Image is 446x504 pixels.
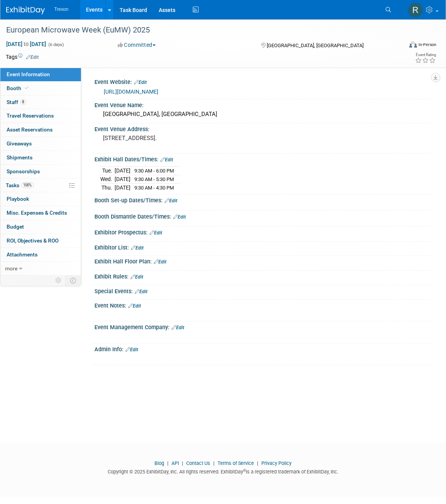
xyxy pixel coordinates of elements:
span: | [165,460,170,466]
span: Misc. Expenses & Credits [7,210,67,216]
span: [GEOGRAPHIC_DATA], [GEOGRAPHIC_DATA] [267,43,364,48]
td: Tue. [100,167,115,175]
div: Event Format [369,40,436,52]
td: [DATE] [115,175,130,184]
a: Edit [125,347,138,352]
a: more [0,262,81,275]
div: Exhibitor List: [94,242,431,252]
div: Exhibit Hall Dates/Times: [94,154,431,164]
div: Event Website: [94,76,431,86]
div: Event Notes: [94,300,431,310]
span: more [5,265,17,272]
pre: [STREET_ADDRESS]. [103,135,226,142]
td: Toggle Event Tabs [65,275,81,285]
a: Shipments [0,151,81,164]
span: Asset Reservations [7,126,53,133]
td: [DATE] [115,167,130,175]
span: Playbook [7,196,29,202]
span: 9:30 AM - 4:30 PM [134,185,174,191]
sup: ® [243,468,246,473]
span: Sponsorships [7,168,40,174]
a: Misc. Expenses & Credits [0,206,81,220]
span: 9:30 AM - 5:30 PM [134,176,174,182]
span: (6 days) [48,42,64,47]
a: Budget [0,220,81,234]
td: Tags [6,53,39,61]
div: Exhibitor Prospectus: [94,227,431,237]
div: European Microwave Week (EuMW) 2025 [3,23,394,37]
div: Exhibit Hall Floor Plan: [94,256,431,266]
img: Format-Inperson.png [409,41,417,48]
span: Event Information [7,71,50,77]
i: Booth reservation complete [25,86,29,90]
a: Asset Reservations [0,123,81,137]
span: | [211,460,216,466]
a: Event Information [0,68,81,81]
span: Tasks [6,182,34,188]
a: Edit [135,289,148,294]
button: Committed [115,41,159,49]
a: Staff8 [0,96,81,109]
span: Attachments [7,251,38,258]
span: Budget [7,224,24,230]
a: Edit [130,274,143,280]
td: Wed. [100,175,115,184]
span: Booth [7,85,30,91]
div: Booth Set-up Dates/Times: [94,195,431,205]
div: In-Person [418,42,436,48]
a: Blog [154,460,164,466]
a: Privacy Policy [261,460,292,466]
div: Event Venue Address: [94,123,431,133]
a: Attachments [0,248,81,261]
td: Thu. [100,183,115,191]
span: to [22,41,30,47]
img: ExhibitDay [6,7,45,14]
a: [URL][DOMAIN_NAME] [104,89,158,95]
a: Edit [131,245,144,251]
a: Edit [134,80,147,85]
a: Playbook [0,192,81,206]
a: Travel Reservations [0,109,81,123]
div: Event Rating [415,53,436,57]
a: Edit [26,55,39,60]
a: Sponsorships [0,165,81,178]
a: Edit [154,259,166,265]
span: ROI, Objectives & ROO [7,237,58,244]
a: Edit [172,325,184,330]
span: Travel Reservations [7,113,54,119]
span: 9:30 AM - 6:00 PM [134,168,174,174]
span: | [180,460,185,466]
div: Admin Info: [94,343,431,354]
a: Booth [0,82,81,95]
span: Staff [7,99,26,105]
td: [DATE] [115,183,130,191]
div: [GEOGRAPHIC_DATA], [GEOGRAPHIC_DATA] [100,108,425,120]
div: Booth Dismantle Dates/Times: [94,211,431,221]
a: Edit [160,157,173,162]
span: Giveaways [7,140,32,147]
a: Edit [165,198,177,203]
span: Shipments [7,154,33,161]
img: Ryan Flores [408,3,423,17]
div: Event Venue Name: [94,99,431,109]
a: Contact Us [186,460,210,466]
div: Special Events: [94,285,431,296]
a: Edit [128,303,141,309]
a: Edit [149,230,162,236]
span: [DATE] [DATE] [6,41,46,48]
span: 8 [20,99,26,105]
td: Personalize Event Tab Strip [52,275,65,285]
a: API [172,460,179,466]
a: Edit [173,214,186,220]
span: Trexon [54,7,69,12]
div: Exhibit Rules: [94,271,431,281]
a: Terms of Service [218,460,254,466]
span: | [255,460,260,466]
div: Event Management Company: [94,321,431,331]
span: 100% [21,182,34,188]
a: Tasks100% [0,179,81,192]
a: Giveaways [0,137,81,150]
a: ROI, Objectives & ROO [0,234,81,248]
